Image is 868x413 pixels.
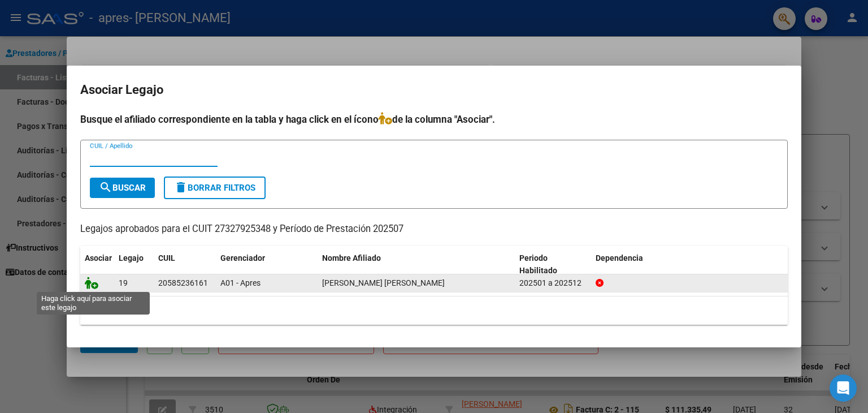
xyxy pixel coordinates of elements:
span: Dependencia [596,253,643,263]
span: Nombre Afiliado [322,253,381,263]
span: Borrar Filtros [174,183,255,193]
datatable-header-cell: Gerenciador [216,246,318,283]
datatable-header-cell: Periodo Habilitado [515,246,591,283]
div: 20585236161 [158,277,208,290]
mat-icon: search [99,180,112,194]
p: Legajos aprobados para el CUIT 27327925348 y Período de Prestación 202507 [80,222,788,236]
span: Periodo Habilitado [519,253,557,276]
button: Borrar Filtros [164,177,266,199]
div: Open Intercom Messenger [830,375,857,402]
span: Asociar [85,253,112,263]
span: CUIL [158,253,175,263]
span: 19 [119,278,128,287]
mat-icon: delete [174,180,188,194]
span: Legajo [119,253,144,263]
span: Gerenciador [220,253,265,263]
span: A01 - Apres [220,278,261,287]
span: Buscar [99,183,146,193]
div: 202501 a 202512 [519,277,587,290]
h4: Busque el afiliado correspondiente en la tabla y haga click en el ícono de la columna "Asociar". [80,112,788,127]
span: GOMEZ CIRELLI BRUNO LEANDRO [322,278,445,287]
datatable-header-cell: Legajo [114,246,154,283]
h2: Asociar Legajo [80,79,788,101]
button: Buscar [90,178,155,198]
datatable-header-cell: Nombre Afiliado [318,246,515,283]
datatable-header-cell: CUIL [154,246,216,283]
datatable-header-cell: Dependencia [591,246,788,283]
div: 1 registros [80,296,788,325]
datatable-header-cell: Asociar [80,246,114,283]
